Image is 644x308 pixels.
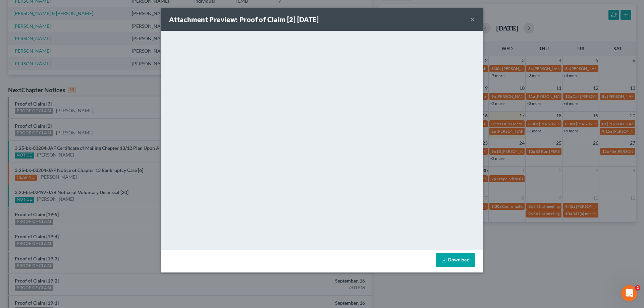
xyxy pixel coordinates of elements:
[635,285,640,291] span: 2
[436,253,475,267] a: Download
[161,31,483,249] iframe: <object ng-attr-data='[URL][DOMAIN_NAME]' type='application/pdf' width='100%' height='650px'></ob...
[621,285,637,301] iframe: Intercom live chat
[169,15,319,23] strong: Attachment Preview: Proof of Claim [2] [DATE]
[470,15,475,23] button: ×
